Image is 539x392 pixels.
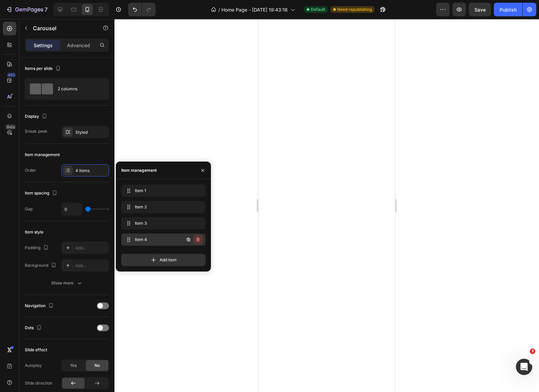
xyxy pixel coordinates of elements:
[34,42,53,49] p: Settings
[62,203,82,215] input: Auto
[25,347,47,353] div: Slide effect
[474,7,486,13] span: Save
[500,6,517,13] div: Publish
[25,152,60,158] div: Item management
[25,229,43,235] div: Item style
[75,168,107,174] div: 4 items
[160,257,177,263] span: Add item
[25,362,42,369] div: Autoplay
[135,237,173,243] span: Item 4
[6,72,16,78] div: 450
[530,349,535,354] span: 3
[25,301,55,311] div: Navigation
[128,3,156,16] div: Undo/Redo
[94,362,100,369] span: No
[135,204,189,210] span: Item 2
[516,359,532,375] iframe: Intercom live chat
[25,380,52,386] div: Slide direction
[311,6,325,13] span: Default
[3,3,51,16] button: 7
[218,6,220,13] span: /
[25,277,109,289] button: Show more
[494,3,522,16] button: Publish
[67,42,90,49] p: Advanced
[25,64,62,73] div: Items per slide
[337,6,372,13] span: Need republishing
[25,206,33,212] div: Gap
[44,5,48,14] p: 7
[135,188,189,194] span: Item 1
[33,24,91,32] p: Carousel
[70,362,77,369] span: Yes
[25,323,43,333] div: Dots
[25,128,48,134] div: Sneak peek
[121,167,157,173] div: Item management
[75,129,107,135] div: Styled
[58,81,99,97] div: 2 columns
[25,243,50,253] div: Padding
[51,280,83,286] div: Show more
[258,19,395,392] iframe: Design area
[135,220,189,226] span: Item 3
[25,189,59,198] div: Item spacing
[75,245,107,251] div: Add...
[5,124,16,130] div: Beta
[25,167,36,173] div: Order
[25,112,49,121] div: Display
[469,3,491,16] button: Save
[221,6,288,13] span: Home Page - [DATE] 19:43:16
[75,263,107,269] div: Add...
[25,261,58,270] div: Background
